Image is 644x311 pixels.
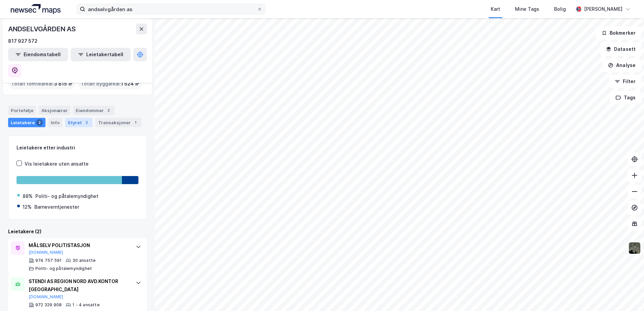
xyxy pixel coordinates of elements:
[39,106,70,115] div: Aksjonærer
[85,4,257,14] input: Søk på adresse, matrikkel, gårdeiere, leietakere eller personer
[602,59,641,72] button: Analyse
[584,5,622,13] div: [PERSON_NAME]
[71,48,131,61] button: Leietakertabell
[600,42,641,56] button: Datasett
[29,294,63,300] button: [DOMAIN_NAME]
[29,241,129,249] div: MÅLSELV POLITISTASJON
[554,5,566,13] div: Bolig
[35,192,98,200] div: Politi- og påtalemyndighet
[8,118,45,127] div: Leietakere
[29,277,129,293] div: STENDI AS REGION NORD AVD.KONTOR [GEOGRAPHIC_DATA]
[29,250,63,255] button: [DOMAIN_NAME]
[515,5,539,13] div: Mine Tags
[48,118,62,127] div: Info
[491,5,500,13] div: Kart
[8,24,77,34] div: ANDSELVGÅRDEN AS
[73,106,115,115] div: Eiendommer
[35,258,62,263] div: 974 757 591
[54,80,73,88] span: 3 815 ㎡
[8,48,68,61] button: Eiendomstabell
[78,78,142,89] div: Totalt byggareal :
[596,26,641,40] button: Bokmerker
[8,37,37,45] div: 817 927 572
[17,144,138,152] div: Leietakere etter industri
[105,107,112,114] div: 2
[72,302,100,308] div: 1 - 4 ansatte
[35,266,92,271] div: Politi- og påtalemyndighet
[121,80,139,88] span: 1 524 ㎡
[34,203,79,211] div: Barneverntjenester
[610,279,644,311] iframe: Chat Widget
[23,192,33,200] div: 88%
[610,91,641,104] button: Tags
[8,78,75,89] div: Totalt tomteareal :
[610,279,644,311] div: Kontrollprogram for chat
[132,119,139,126] div: 1
[8,228,147,236] div: Leietakere (2)
[83,119,90,126] div: 2
[25,160,89,168] div: Vis leietakere uten ansatte
[23,203,32,211] div: 12%
[8,106,36,115] div: Portefølje
[609,75,641,88] button: Filter
[35,302,62,308] div: 972 329 908
[11,4,61,14] img: logo.a4113a55bc3d86da70a041830d287a7e.svg
[65,118,93,127] div: Styret
[36,119,43,126] div: 2
[628,242,641,254] img: 9k=
[95,118,141,127] div: Transaksjoner
[72,258,96,263] div: 30 ansatte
